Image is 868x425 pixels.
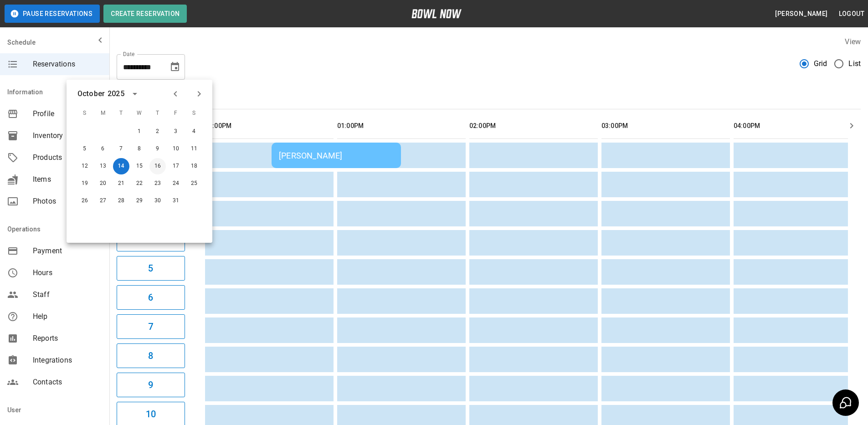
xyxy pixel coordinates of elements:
[5,5,100,23] button: Pause Reservations
[848,58,861,69] span: List
[131,123,148,140] button: Oct 1, 2025
[148,290,153,305] h6: 6
[33,289,102,300] span: Staff
[168,175,184,192] button: Oct 24, 2025
[33,267,102,278] span: Hours
[127,86,143,102] button: calendar view is open, switch to year view
[95,193,111,209] button: Oct 27, 2025
[33,130,102,141] span: Inventory
[835,5,868,22] button: Logout
[845,37,861,46] label: View
[148,319,153,334] h6: 7
[77,193,93,209] button: Oct 26, 2025
[113,175,129,192] button: Oct 21, 2025
[131,104,148,123] span: W
[149,123,166,140] button: Oct 2, 2025
[117,87,861,109] div: inventory tabs
[77,141,93,157] button: Oct 5, 2025
[131,141,148,157] button: Oct 8, 2025
[113,104,129,123] span: T
[95,141,111,157] button: Oct 6, 2025
[33,333,102,344] span: Reports
[168,141,184,157] button: Oct 10, 2025
[108,88,124,99] div: 2025
[149,175,166,192] button: Oct 23, 2025
[148,348,153,363] h6: 8
[113,141,129,157] button: Oct 7, 2025
[117,314,185,339] button: 7
[33,311,102,322] span: Help
[149,141,166,157] button: Oct 9, 2025
[166,58,184,76] button: Choose date, selected date is Oct 14, 2025
[95,104,111,123] span: M
[117,373,185,397] button: 9
[117,343,185,368] button: 8
[95,175,111,192] button: Oct 20, 2025
[186,104,202,123] span: S
[33,355,102,366] span: Integrations
[186,158,202,174] button: Oct 18, 2025
[186,175,202,192] button: Oct 25, 2025
[33,174,102,185] span: Items
[33,196,102,207] span: Photos
[131,193,148,209] button: Oct 29, 2025
[149,193,166,209] button: Oct 30, 2025
[146,407,156,421] h6: 10
[117,285,185,310] button: 6
[205,113,334,139] th: 12:00PM
[771,5,831,22] button: [PERSON_NAME]
[131,158,148,174] button: Oct 15, 2025
[186,123,202,140] button: Oct 4, 2025
[77,88,105,99] div: October
[601,113,730,139] th: 03:00PM
[186,141,202,157] button: Oct 11, 2025
[77,158,93,174] button: Oct 12, 2025
[33,246,102,256] span: Payment
[191,86,207,102] button: Next month
[131,175,148,192] button: Oct 22, 2025
[149,104,166,123] span: T
[814,58,827,69] span: Grid
[168,193,184,209] button: Oct 31, 2025
[33,108,102,119] span: Profile
[168,104,184,123] span: F
[469,113,598,139] th: 02:00PM
[77,175,93,192] button: Oct 19, 2025
[148,378,153,392] h6: 9
[113,158,129,174] button: Oct 14, 2025
[95,158,111,174] button: Oct 13, 2025
[149,158,166,174] button: Oct 16, 2025
[113,193,129,209] button: Oct 28, 2025
[168,123,184,140] button: Oct 3, 2025
[279,151,394,160] div: [PERSON_NAME]
[168,158,184,174] button: Oct 17, 2025
[33,59,102,70] span: Reservations
[103,5,187,23] button: Create Reservation
[168,86,183,102] button: Previous month
[411,9,462,18] img: logo
[337,113,466,139] th: 01:00PM
[148,261,153,276] h6: 5
[77,104,93,123] span: S
[33,152,102,163] span: Products
[33,377,102,388] span: Contacts
[117,256,185,281] button: 5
